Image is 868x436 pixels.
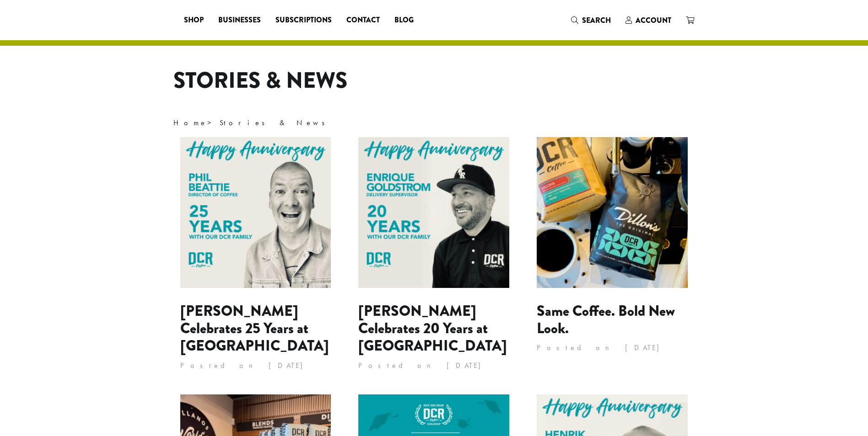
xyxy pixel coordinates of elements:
[184,15,204,26] span: Shop
[173,68,695,94] h1: Stories & News
[394,15,414,26] span: Blog
[564,13,618,28] a: Search
[339,13,387,27] a: Contact
[275,15,332,26] span: Subscriptions
[537,137,688,288] img: Same Coffee. Bold New Look.
[636,15,671,26] span: Account
[537,300,675,339] a: Same Coffee. Bold New Look.
[173,118,331,128] span: >
[358,137,509,288] img: Enrique Celebrates 20 Years at Dillanos
[177,13,211,27] a: Shop
[268,13,339,27] a: Subscriptions
[180,137,331,288] img: Phil Celebrates 25 Years at Dillanos
[358,359,509,372] p: Posted on [DATE]
[220,118,331,128] span: Stories & News
[358,300,507,357] a: [PERSON_NAME] Celebrates 20 Years at [GEOGRAPHIC_DATA]
[218,15,261,26] span: Businesses
[618,13,679,28] a: Account
[180,359,331,372] p: Posted on [DATE]
[173,118,207,128] a: Home
[346,15,380,26] span: Contact
[180,300,329,357] a: [PERSON_NAME] Celebrates 25 Years at [GEOGRAPHIC_DATA]
[537,341,688,355] p: Posted on [DATE]
[582,15,611,26] span: Search
[387,13,421,27] a: Blog
[211,13,268,27] a: Businesses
